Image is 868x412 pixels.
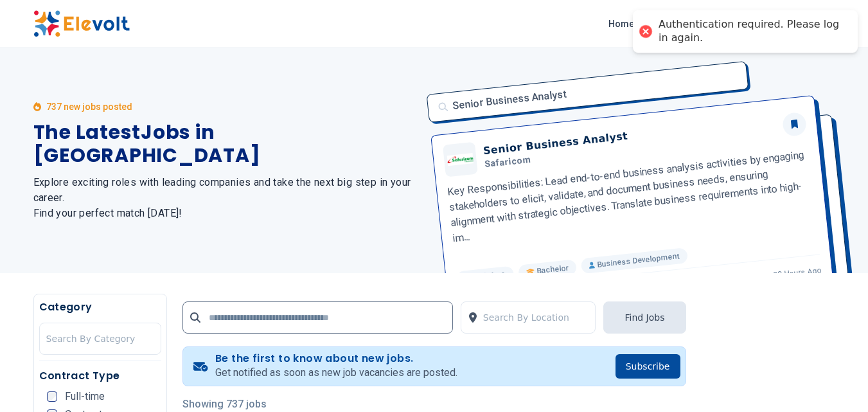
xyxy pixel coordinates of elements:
h5: Category [39,300,161,315]
p: Get notified as soon as new job vacancies are posted. [215,365,457,381]
h2: Explore exciting roles with leading companies and take the next big step in your career. Find you... [33,175,419,221]
p: Showing 737 jobs [182,397,686,412]
button: Find Jobs [603,301,686,334]
div: Authentication required. Please log in again. [659,18,845,45]
input: Full-time [47,391,57,402]
a: Home [603,13,639,34]
img: Elevolt [33,10,130,37]
h4: Be the first to know about new jobs. [215,352,457,365]
h1: The Latest Jobs in [GEOGRAPHIC_DATA] [33,121,419,167]
p: 737 new jobs posted [46,100,132,113]
h5: Contract Type [39,368,161,384]
span: Full-time [65,391,105,402]
button: Subscribe [616,354,680,379]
